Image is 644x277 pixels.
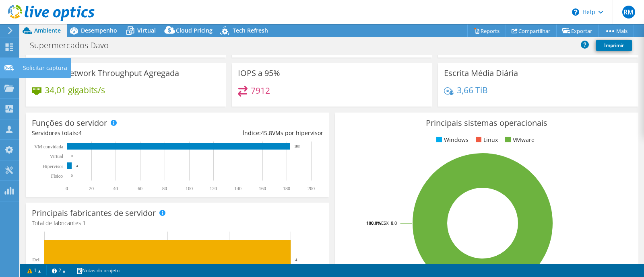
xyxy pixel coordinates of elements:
text: 200 [308,186,315,191]
h4: 34,01 gigabits/s [45,86,105,94]
div: Solicitar captura [19,58,71,78]
a: Notas do projeto [71,265,125,275]
span: RM [622,6,635,18]
div: Índice: VMs por hipervisor [178,129,323,137]
h4: 7912 [251,86,270,95]
a: Exportar [556,25,599,37]
text: 4 [295,257,297,262]
span: Virtual [137,27,156,34]
text: 0 [71,174,73,178]
svg: \n [572,8,579,16]
tspan: Físico [51,173,63,179]
h3: Principais sistemas operacionais [341,119,632,127]
text: 120 [210,186,217,191]
text: 60 [138,186,142,191]
span: 1 [83,219,86,227]
text: 0 [71,154,73,158]
li: Linux [474,135,498,144]
h3: Funções do servidor [32,119,107,127]
a: Mais [598,25,634,37]
li: VMware [503,135,535,144]
a: Imprimir [596,40,632,51]
h3: Maxima Network Throughput Agregada [32,69,179,78]
h4: 3,66 TiB [457,86,488,94]
a: 1 [22,265,47,275]
h1: Supermercados Davo [26,41,121,50]
text: 180 [283,186,290,191]
text: 160 [259,186,266,191]
text: Virtual [50,154,64,159]
a: Reports [467,25,506,37]
span: 4 [78,129,82,137]
text: VM convidada [34,144,63,150]
text: 100 [186,186,193,191]
div: Servidores totais: [32,129,178,137]
text: 183 [294,144,300,148]
span: 45.8 [261,129,272,137]
a: Compartilhar [506,25,557,37]
text: 140 [234,186,242,191]
h3: Escrita Média Diária [444,69,518,78]
tspan: 100.0% [366,220,381,226]
h4: Total de fabricantes: [32,219,323,228]
text: 4 [76,164,78,168]
h3: IOPS a 95% [238,69,280,78]
text: 80 [162,186,167,191]
tspan: ESXi 8.0 [381,220,397,226]
text: 0 [66,186,68,191]
text: Hipervisor [43,164,63,169]
li: Windows [434,135,469,144]
text: 40 [113,186,118,191]
span: Ambiente [34,27,61,34]
text: Dell [32,257,41,263]
a: 2 [46,265,71,275]
span: Desempenho [81,27,117,34]
span: Tech Refresh [233,27,268,34]
span: Cloud Pricing [176,27,213,34]
text: 20 [89,186,94,191]
h3: Principais fabricantes de servidor [32,209,156,217]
